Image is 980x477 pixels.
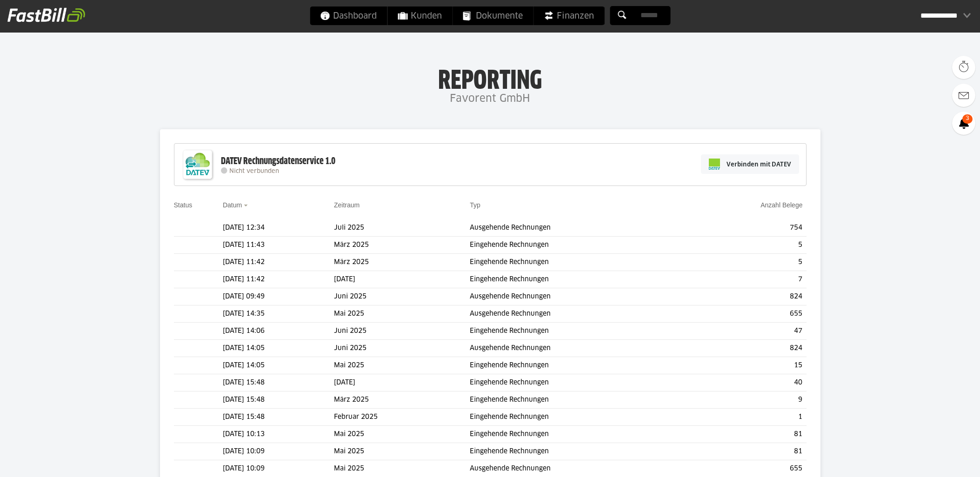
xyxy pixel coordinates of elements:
img: pi-datev-logo-farbig-24.svg [709,159,720,170]
td: Eingehende Rechnungen [470,323,685,340]
a: Dokumente [453,7,533,25]
td: Eingehende Rechnungen [470,271,685,288]
td: [DATE] 11:43 [223,237,334,254]
td: März 2025 [334,391,470,409]
td: Eingehende Rechnungen [470,443,685,460]
td: Ausgehende Rechnungen [470,340,685,357]
td: 47 [685,323,806,340]
td: Eingehende Rechnungen [470,374,685,391]
td: [DATE] 14:05 [223,357,334,374]
span: Dashboard [320,7,377,25]
span: Finanzen [544,7,594,25]
td: Juli 2025 [334,219,470,237]
td: 9 [685,391,806,409]
td: Eingehende Rechnungen [470,237,685,254]
td: 5 [685,237,806,254]
a: Finanzen [533,7,604,25]
td: Eingehende Rechnungen [470,426,685,443]
td: Juni 2025 [334,288,470,305]
td: März 2025 [334,254,470,271]
td: Mai 2025 [334,305,470,323]
td: [DATE] 11:42 [223,271,334,288]
td: 15 [685,357,806,374]
td: [DATE] 10:13 [223,426,334,443]
td: 81 [685,426,806,443]
td: Ausgehende Rechnungen [470,305,685,323]
td: [DATE] 12:34 [223,219,334,237]
td: Februar 2025 [334,409,470,426]
td: [DATE] 10:09 [223,443,334,460]
a: Status [174,201,193,209]
span: Nicht verbunden [229,168,279,174]
td: Juni 2025 [334,340,470,357]
td: 824 [685,288,806,305]
img: DATEV-Datenservice Logo [179,146,216,183]
td: [DATE] 14:06 [223,323,334,340]
td: Ausgehende Rechnungen [470,219,685,237]
td: Mai 2025 [334,443,470,460]
div: DATEV Rechnungsdatenservice 1.0 [221,155,335,167]
td: 81 [685,443,806,460]
a: 3 [952,112,975,135]
td: [DATE] 11:42 [223,254,334,271]
td: 1 [685,409,806,426]
td: [DATE] [334,374,470,391]
td: 40 [685,374,806,391]
iframe: Öffnet ein Widget, in dem Sie weitere Informationen finden [908,449,971,472]
span: Kunden [398,7,442,25]
td: [DATE] 14:05 [223,340,334,357]
a: Zeitraum [334,201,360,209]
a: Typ [470,201,480,209]
a: Anzahl Belege [760,201,802,209]
td: [DATE] 14:35 [223,305,334,323]
span: Verbinden mit DATEV [727,159,791,169]
td: Eingehende Rechnungen [470,254,685,271]
span: Dokumente [463,7,523,25]
td: [DATE] [334,271,470,288]
td: Eingehende Rechnungen [470,357,685,374]
td: [DATE] 15:48 [223,409,334,426]
td: 655 [685,305,806,323]
span: 3 [962,114,973,124]
a: Kunden [387,7,452,25]
td: 7 [685,271,806,288]
img: fastbill_logo_white.png [7,7,85,22]
td: 754 [685,219,806,237]
td: Mai 2025 [334,357,470,374]
td: Eingehende Rechnungen [470,409,685,426]
td: März 2025 [334,237,470,254]
td: Eingehende Rechnungen [470,391,685,409]
h1: Reporting [93,66,887,90]
img: sort_desc.gif [244,205,250,206]
td: 824 [685,340,806,357]
a: Verbinden mit DATEV [701,154,799,174]
td: Juni 2025 [334,323,470,340]
td: [DATE] 09:49 [223,288,334,305]
td: Ausgehende Rechnungen [470,288,685,305]
td: Mai 2025 [334,426,470,443]
td: [DATE] 15:48 [223,374,334,391]
a: Datum [223,201,242,209]
td: [DATE] 15:48 [223,391,334,409]
td: 5 [685,254,806,271]
a: Dashboard [310,7,387,25]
